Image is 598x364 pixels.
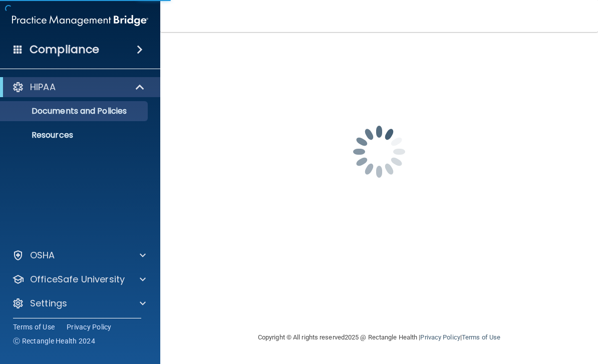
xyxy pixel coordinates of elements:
[7,106,143,116] p: Documents and Policies
[12,249,146,261] a: OSHA
[30,43,99,57] h4: Compliance
[67,322,112,332] a: Privacy Policy
[13,322,55,332] a: Terms of Use
[12,11,148,31] img: PMB logo
[420,333,460,341] a: Privacy Policy
[13,336,95,346] span: Ⓒ Rectangle Health 2024
[30,297,67,309] p: Settings
[30,273,125,285] p: OfficeSafe University
[12,81,145,93] a: HIPAA
[462,333,500,341] a: Terms of Use
[7,130,143,140] p: Resources
[12,297,146,309] a: Settings
[30,81,56,93] p: HIPAA
[30,249,55,261] p: OSHA
[329,102,429,202] img: spinner.e123f6fc.gif
[12,273,146,285] a: OfficeSafe University
[196,321,562,353] div: Copyright © All rights reserved 2025 @ Rectangle Health | |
